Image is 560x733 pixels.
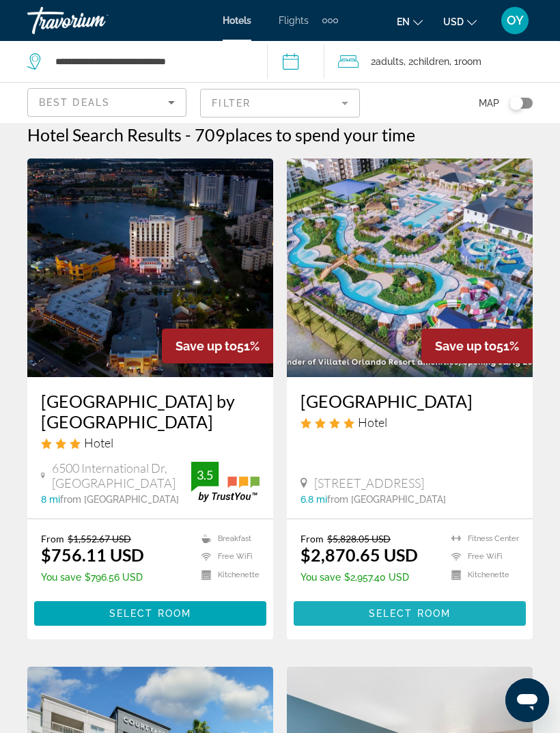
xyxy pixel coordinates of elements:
a: Select Room [34,604,266,619]
span: You save [300,572,341,583]
span: Hotel [84,435,113,450]
iframe: Button to launch messaging window [505,678,549,722]
h2: 709 [195,124,415,145]
span: Adults [376,56,404,67]
li: Free WiFi [195,551,260,563]
span: Map [479,94,499,113]
span: Select Room [109,608,191,619]
span: from [GEOGRAPHIC_DATA] [60,494,179,505]
div: 3 star Hotel [41,435,260,450]
img: Hotel image [287,158,533,377]
a: Hotels [223,15,251,26]
a: Select Room [294,604,526,619]
p: $2,957.40 USD [300,572,418,583]
a: Travorium [27,3,164,38]
li: Fitness Center [445,533,519,544]
span: , 1 [449,52,481,71]
span: Select Room [369,608,451,619]
p: $796.56 USD [41,572,144,583]
span: [STREET_ADDRESS] [314,475,424,490]
a: [GEOGRAPHIC_DATA] by [GEOGRAPHIC_DATA] [41,391,260,432]
div: 51% [162,329,273,363]
del: $5,828.05 USD [327,533,391,544]
mat-select: Sort by [39,94,175,111]
span: Save up to [176,339,237,353]
span: places to spend your time [225,124,415,145]
span: , 2 [404,52,449,71]
span: - [185,124,191,145]
li: Breakfast [195,533,260,544]
span: from [GEOGRAPHIC_DATA] [327,494,446,505]
del: $1,552.67 USD [68,533,131,544]
li: Free WiFi [445,551,519,563]
button: User Menu [497,6,533,35]
button: Travelers: 2 adults, 2 children [324,41,560,82]
span: Room [458,56,481,67]
button: Check-in date: Dec 29, 2025 Check-out date: Jan 5, 2026 [267,41,324,82]
button: Extra navigation items [322,10,338,31]
div: 4 star Hotel [300,415,519,430]
span: Save up to [435,339,496,353]
img: Hotel image [27,158,273,377]
li: Kitchenette [445,569,519,581]
button: Filter [200,88,359,118]
span: 2 [371,52,404,71]
button: Change language [397,12,423,31]
a: [GEOGRAPHIC_DATA] [300,391,519,411]
button: Select Room [34,601,266,626]
span: From [300,533,324,544]
span: Hotel [358,415,387,430]
span: 8 mi [41,494,60,505]
img: trustyou-badge.svg [191,462,260,502]
h1: Hotel Search Results [27,124,182,145]
a: Flights [279,15,309,26]
span: Best Deals [39,97,110,108]
span: USD [443,16,464,27]
ins: $2,870.65 USD [300,544,418,565]
div: 3.5 [191,467,219,483]
button: Select Room [294,601,526,626]
span: From [41,533,64,544]
span: 6500 International Dr, [GEOGRAPHIC_DATA] [52,460,191,490]
ins: $756.11 USD [41,544,144,565]
span: Children [413,56,449,67]
button: Change currency [443,12,477,31]
div: 51% [421,329,533,363]
span: OY [507,14,524,27]
span: You save [41,572,81,583]
li: Kitchenette [195,569,260,581]
span: en [397,16,410,27]
button: Toggle map [499,97,533,109]
span: 6.8 mi [300,494,327,505]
